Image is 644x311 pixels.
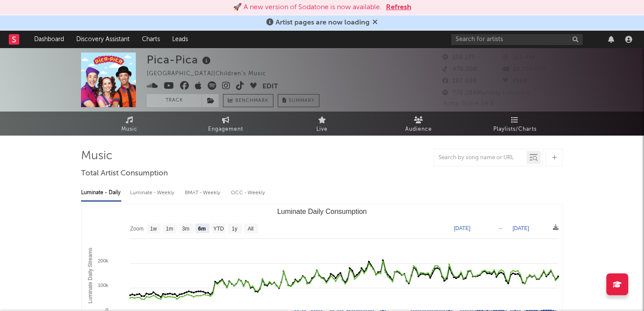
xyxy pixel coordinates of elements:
span: 187.000 [442,78,477,84]
span: 10.700.000 [503,66,547,72]
text: Luminate Daily Consumption [277,208,367,215]
button: Summary [278,94,319,107]
span: Dismiss [372,19,378,26]
span: 2568 [503,78,527,84]
span: Summary [289,98,315,103]
div: Pica-Pica [147,52,213,67]
div: 🚀 A new version of Sodatone is now available. [233,2,382,13]
input: Search for artists [451,34,583,45]
text: 3m [182,226,190,232]
text: 200k [98,258,108,263]
text: → [498,225,503,231]
div: [GEOGRAPHIC_DATA] | Children's Music [147,69,276,79]
a: Benchmark [223,94,273,107]
span: Audience [405,124,432,135]
text: 100k [98,283,108,288]
a: Playlists/Charts [467,112,563,136]
a: Charts [136,31,166,48]
span: 110.414 [503,55,536,60]
text: [DATE] [513,225,529,231]
span: Live [316,124,328,135]
div: Luminate - Weekly [130,185,176,200]
text: 1m [166,226,173,232]
div: Luminate - Daily [81,185,121,200]
span: Music [121,124,138,135]
span: 476.200 [442,66,477,72]
span: Engagement [208,124,243,135]
button: Track [147,94,202,107]
a: Dashboard [28,31,70,48]
span: Jump Score: 54.3 [442,101,494,106]
a: Audience [370,112,467,136]
div: OCC - Weekly [231,185,266,200]
text: Luminate Daily Streams [87,248,93,303]
a: Music [81,112,177,136]
input: Search by song name or URL [434,154,527,161]
text: All [248,226,253,232]
button: Refresh [386,2,411,13]
a: Discovery Assistant [70,31,136,48]
text: 6m [198,226,205,232]
span: Playlists/Charts [493,124,537,135]
span: Total Artist Consumption [81,168,168,179]
text: Zoom [130,226,144,232]
span: Benchmark [235,96,269,106]
span: 108.177 [442,55,475,60]
span: 776.284 Monthly Listeners [442,90,530,96]
text: 1y [232,226,237,232]
a: Leads [166,31,194,48]
div: BMAT - Weekly [185,185,222,200]
text: [DATE] [454,225,471,231]
span: Artist pages are now loading [276,19,370,26]
a: Live [274,112,370,136]
text: YTD [213,226,224,232]
button: Edit [262,81,278,92]
a: Engagement [177,112,274,136]
text: 1w [150,226,157,232]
